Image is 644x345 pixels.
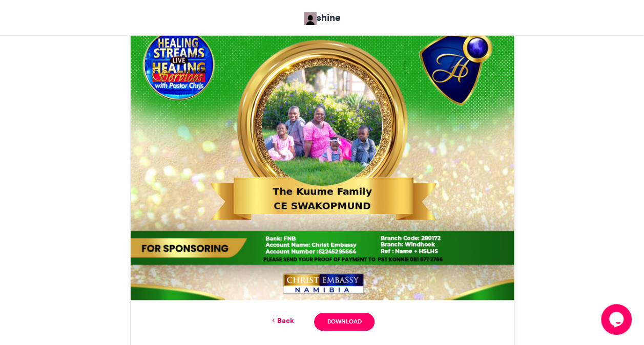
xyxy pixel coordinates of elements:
a: shine [304,10,341,25]
a: Download [314,313,374,331]
img: Keetmanshoop Crusade [304,12,317,25]
a: Back [269,315,294,326]
iframe: chat widget [601,304,634,335]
